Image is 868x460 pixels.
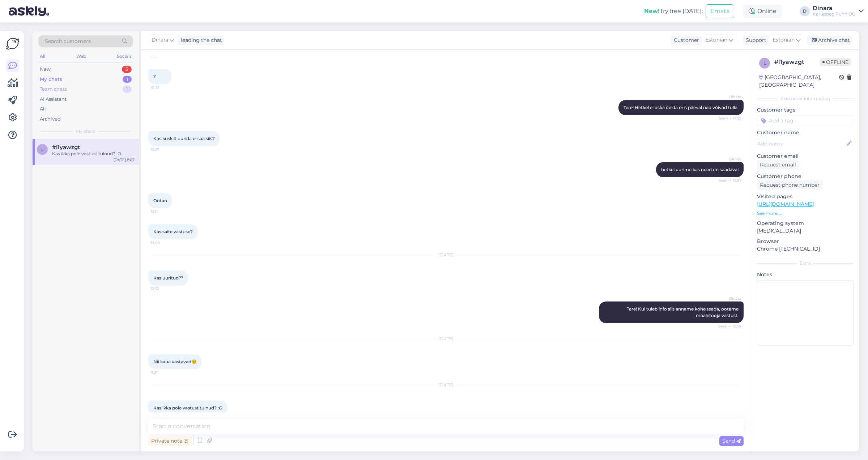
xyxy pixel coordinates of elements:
[661,167,739,172] span: hetkel uurime kas need on saadaval
[714,296,741,301] span: Dinara
[150,84,178,90] span: 10:22
[757,260,854,266] div: Extra
[757,173,854,180] p: Customer phone
[757,95,854,102] div: Customer information
[40,66,51,73] div: New
[148,252,744,258] div: [DATE]
[757,106,854,114] p: Customer tags
[153,74,156,79] span: ?
[153,198,167,203] span: Ootan
[757,227,854,235] p: [MEDICAL_DATA]
[150,209,178,214] span: 13:11
[757,115,854,126] input: Add a tag
[76,128,95,135] span: My chats
[714,156,741,162] span: Dinara
[743,36,766,44] div: Support
[774,58,820,66] div: # l1yawzgt
[714,178,741,183] span: Seen ✓ 12:57
[807,35,853,45] div: Archive chat
[757,193,854,200] p: Visited pages
[627,306,740,318] span: Tere! Kui tuleb info siis anname kohe teada, ootame maaletooja vastust.
[153,405,222,411] span: Kas ikka pole vastust tulnud? :O
[757,245,854,253] p: Chrome [TECHNICAL_ID]
[722,438,741,444] span: Send
[773,36,795,44] span: Estonian
[123,86,132,93] div: 1
[757,140,845,148] input: Add name
[813,5,864,17] a: DinaraKarupoeg Puhh OÜ
[757,238,854,245] p: Browser
[115,52,133,61] div: Socials
[52,144,80,151] span: #l1yawzgt
[153,229,193,234] span: Kas saite vastuse?
[743,5,782,18] div: Online
[624,105,739,110] span: Tere! Hetkel ei oska öelda mis päeval nad võivad tulla.
[757,160,799,170] div: Request email
[706,4,734,18] button: Emails
[757,220,854,227] p: Operating system
[759,74,839,89] div: [GEOGRAPHIC_DATA], [GEOGRAPHIC_DATA]
[40,105,46,113] div: All
[40,116,61,123] div: Archived
[714,116,741,121] span: Seen ✓ 11:02
[148,382,744,388] div: [DATE]
[40,76,62,83] div: My chats
[150,147,178,152] span: 12:57
[757,210,854,217] p: See more ...
[714,324,741,329] span: Seen ✓ 12:34
[644,8,660,14] b: New!
[148,436,191,446] div: Private note
[178,36,222,44] div: leading the chat
[153,136,215,141] span: Kas kuskilt uurida ei saa siis?
[757,152,854,160] p: Customer email
[148,335,744,342] div: [DATE]
[38,52,47,61] div: All
[122,66,132,73] div: 3
[763,60,766,66] span: l
[40,96,67,103] div: AI Assistant
[800,6,810,16] div: D
[6,37,20,51] img: Askly Logo
[45,38,91,45] span: Search customers
[757,129,854,136] p: Customer name
[150,286,178,291] span: 12:32
[813,5,856,11] div: Dinara
[813,11,856,17] div: Karupoeg Puhh OÜ
[40,86,67,93] div: Team chats
[123,76,132,83] div: 1
[153,359,197,364] span: Nii kaua vastavad🥹
[150,370,178,375] span: 11:21
[671,36,699,44] div: Customer
[41,147,44,152] span: l
[705,36,727,44] span: Estonian
[52,151,135,157] div: Kas ikka pole vastust tulnud? :O
[714,94,741,100] span: Dinara
[820,58,851,66] span: Offline
[152,36,168,44] span: Dinara
[114,157,135,162] div: [DATE] 8:07
[150,240,178,245] span: 14:04
[75,52,88,61] div: Web
[757,180,822,190] div: Request phone number
[757,201,814,207] a: [URL][DOMAIN_NAME]
[153,275,183,281] span: Kas uuritud??
[644,7,703,16] div: Try free [DATE]:
[757,271,854,278] p: Notes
